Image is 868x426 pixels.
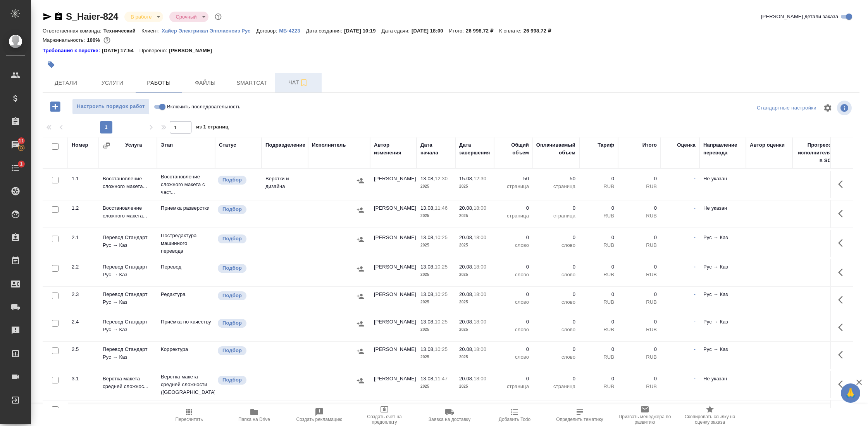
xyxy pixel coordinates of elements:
p: 2025 [459,298,490,306]
p: 20.08, [459,346,474,352]
td: Не указан [699,200,746,228]
p: 0 [583,234,614,241]
p: 0 [537,263,575,271]
div: Можно подбирать исполнителей [217,263,258,274]
button: Скопировать ссылку [54,12,63,21]
p: страница [498,212,529,220]
button: Назначить [355,291,366,302]
p: слово [498,326,529,334]
p: RUB [583,383,614,390]
div: 2.4 [72,318,95,326]
p: 13.08, [420,176,435,181]
p: Хайер Электрикал Эпплаенсиз Рус [162,28,256,34]
p: Подбор [222,235,242,243]
p: Восстановление сложного макета с част... [161,173,211,196]
button: В работе [128,14,154,20]
button: Здесь прячутся важные кнопки [834,234,852,252]
p: 10:25 [435,319,448,325]
p: 0 [583,175,614,183]
p: слово [498,241,529,249]
p: 13.08, [420,205,435,211]
p: 13.08, [420,376,435,382]
p: 0 [498,204,529,212]
p: [PERSON_NAME] [169,47,218,55]
div: Можно подбирать исполнителей [217,291,258,301]
button: Создать рекламацию [287,404,352,426]
div: Дата начала [420,141,451,157]
p: 0 [583,346,614,353]
td: [PERSON_NAME] [370,314,417,341]
p: 18:00 [474,205,486,211]
p: 0 [583,204,614,212]
div: Номер [72,141,88,149]
p: RUB [622,298,657,306]
p: 18:00 [474,346,486,352]
p: [DATE] 10:19 [344,28,382,34]
p: RUB [622,241,657,249]
button: Скопировать ссылку на оценку заказа [677,404,742,426]
p: Верстка макета средней сложности ([GEOGRAPHIC_DATA]... [161,373,211,396]
td: [PERSON_NAME] [370,171,417,198]
p: 2025 [459,326,490,334]
td: Верстка макета средней сложнос... [99,371,157,398]
button: Здесь прячутся важные кнопки [834,404,852,423]
p: Подбор [222,264,242,272]
p: слово [537,298,575,306]
p: 10:25 [435,234,448,240]
td: Не указан [699,371,746,398]
p: 0 [537,204,575,212]
p: Технический [103,28,141,34]
p: RUB [622,271,657,279]
p: Маржинальность: [43,37,87,43]
span: 🙏 [844,385,857,401]
p: Подбор [222,376,242,384]
button: 0.00 RUB; [102,35,112,45]
p: RUB [583,241,614,249]
p: 2025 [420,298,451,306]
button: Добавить работу [45,99,66,115]
p: страница [498,383,529,390]
p: Подбор [222,176,242,184]
td: Восстановление сложного макета... [99,171,157,198]
p: 0 [622,234,657,241]
div: split button [755,102,818,114]
button: Здесь прячутся важные кнопки [834,175,852,193]
div: В работе [124,12,163,22]
p: 0 [622,263,657,271]
p: 0 [537,291,575,298]
div: Нажми, чтобы открыть папку с инструкцией [43,47,102,55]
p: Клиент: [141,28,162,34]
p: 0 [498,375,529,383]
span: Папка на Drive [238,417,270,422]
td: [PERSON_NAME] [370,342,417,369]
p: Подбор [222,292,242,299]
button: Назначить [355,234,366,245]
p: слово [537,241,575,249]
td: Перевод Стандарт Рус → Каз [99,287,157,314]
p: Проверено: [139,47,169,55]
p: 2025 [459,383,490,390]
button: Определить тематику [547,404,612,426]
p: 50 [537,175,575,183]
p: 26 998,72 ₽ [524,28,557,34]
div: Автор оценки [750,141,785,149]
p: RUB [583,353,614,361]
p: страница [537,183,575,190]
td: Рус → Каз [699,230,746,257]
span: Создать счет на предоплату [356,414,412,425]
p: [DATE] 17:54 [102,47,139,55]
button: Здесь прячутся важные кнопки [834,318,852,337]
div: Оплачиваемый объем [536,141,575,157]
span: Добавить Todo [499,417,530,422]
p: 26 998,72 ₽ [466,28,499,34]
p: 2025 [420,326,451,334]
p: 2025 [459,271,490,279]
div: 2.3 [72,291,95,298]
span: Детали [47,78,84,88]
p: 0 [583,291,614,298]
a: - [694,234,696,240]
button: Доп статусы указывают на важность/срочность заказа [213,12,223,22]
button: Добавить Todo [482,404,547,426]
a: S_Haier-824 [66,11,118,22]
a: - [694,319,696,325]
